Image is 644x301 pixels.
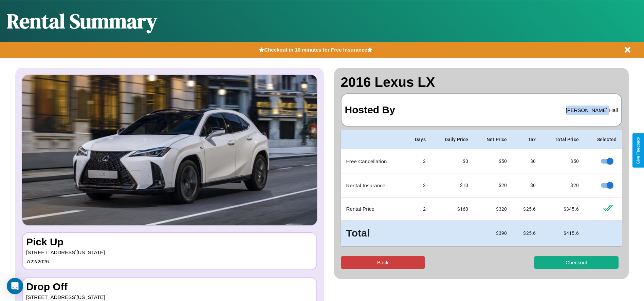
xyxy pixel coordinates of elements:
td: $ 50 [541,149,584,173]
h3: Hosted By [345,97,395,123]
p: Rental Price [346,204,399,213]
td: $ 390 [474,221,512,246]
th: Selected [584,130,622,149]
div: Open Intercom Messenger [7,278,23,294]
td: $ 345.6 [541,197,584,221]
td: $ 20 [541,173,584,197]
td: $ 25.6 [512,197,541,221]
td: 2 [404,173,431,197]
table: simple table [341,130,622,246]
td: $ 415.6 [541,221,584,246]
h1: Rental Summary [7,7,157,35]
p: [PERSON_NAME] Hall [566,106,618,115]
td: 2 [404,149,431,173]
td: $ 160 [431,197,474,221]
div: Give Feedback [636,137,641,164]
th: Days [404,130,431,149]
td: $ 25.6 [512,221,541,246]
td: $0 [431,149,474,173]
td: $ 20 [474,173,512,197]
h3: Total [346,226,399,241]
td: $0 [512,149,541,173]
button: Back [341,256,425,269]
td: $10 [431,173,474,197]
th: Tax [512,130,541,149]
td: $0 [512,173,541,197]
th: Daily Price [431,130,474,149]
p: Rental Insurance [346,181,399,190]
th: Net Price [474,130,512,149]
p: Free Cancellation [346,157,399,166]
td: $ 320 [474,197,512,221]
th: Total Price [541,130,584,149]
p: 7 / 22 / 2026 [26,257,313,266]
td: $ 50 [474,149,512,173]
td: 2 [404,197,431,221]
h3: Drop Off [26,281,313,293]
h2: 2016 Lexus LX [341,75,622,90]
b: Checkout in 10 minutes for Free Insurance [264,47,367,53]
p: [STREET_ADDRESS][US_STATE] [26,248,313,257]
h3: Pick Up [26,236,313,248]
button: Checkout [534,256,619,269]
